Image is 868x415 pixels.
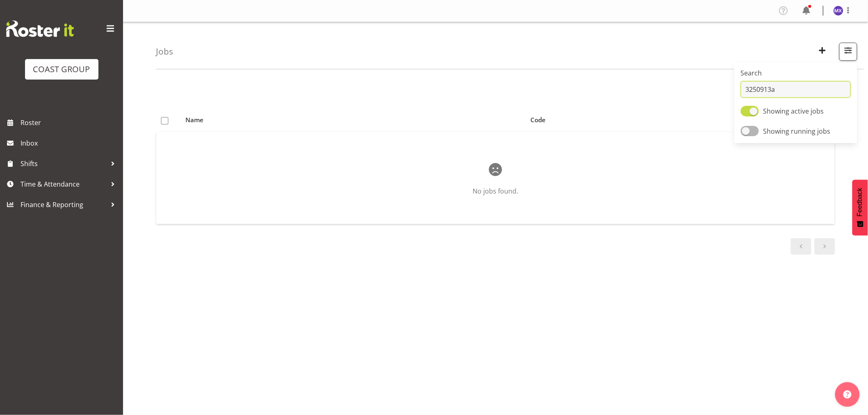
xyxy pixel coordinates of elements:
img: Rosterit website logo [6,21,74,37]
input: Search by name/code/number [741,81,851,98]
span: Showing active jobs [763,107,824,116]
span: Showing running jobs [763,127,831,136]
h4: Jobs [156,47,173,56]
button: Feedback - Show survey [852,180,868,235]
span: Inbox [21,137,119,149]
span: Feedback [857,188,864,217]
button: Filter Jobs [839,43,857,61]
img: michelle-xiang8229.jpg [834,6,843,16]
button: Create New Job [814,43,831,61]
img: help-xxl-2.png [843,390,852,399]
span: Roster [21,116,119,129]
div: COAST GROUP [33,63,90,75]
span: Shifts [21,157,107,170]
p: No jobs found. [183,186,809,196]
span: Finance & Reporting [21,198,107,211]
label: Search [741,68,851,78]
span: Name [185,115,203,125]
span: Time & Attendance [21,178,107,190]
span: Code [530,115,546,125]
